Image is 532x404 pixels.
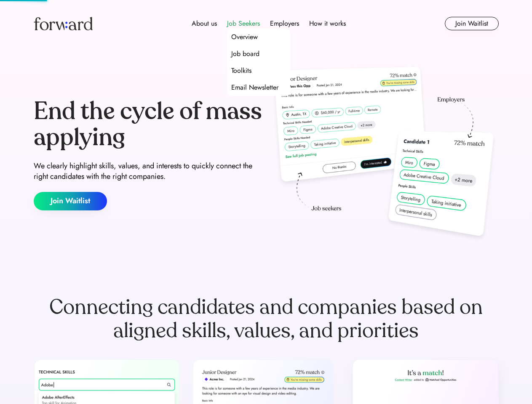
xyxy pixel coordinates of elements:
[34,295,499,343] div: Connecting candidates and companies based on aligned skills, values, and priorities
[270,64,499,245] img: hero-image.png
[231,49,259,59] div: Job board
[231,32,258,42] div: Overview
[34,192,107,210] button: Join Waitlist
[227,19,260,29] div: Job Seekers
[34,161,263,182] div: We clearly highlight skills, values, and interests to quickly connect the right candidates with t...
[309,19,346,29] div: How it works
[445,17,499,30] button: Join Waitlist
[231,66,251,76] div: Toolkits
[192,19,217,29] div: About us
[231,82,278,93] div: Email Newsletter
[34,17,93,30] img: Forward logo
[270,19,299,29] div: Employers
[34,98,263,150] div: End the cycle of mass applying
